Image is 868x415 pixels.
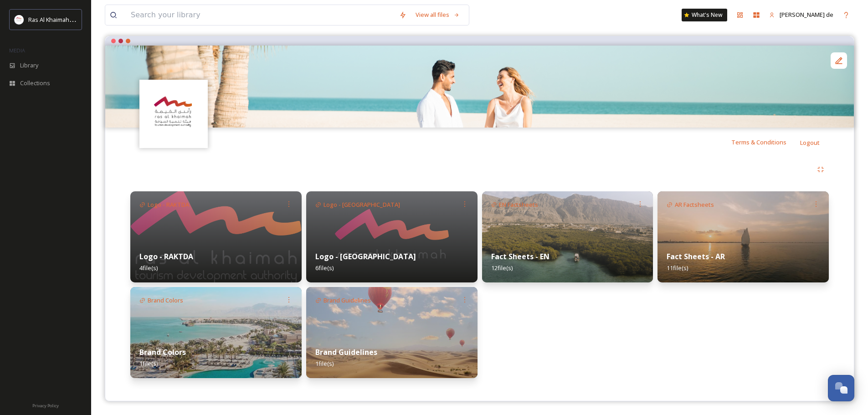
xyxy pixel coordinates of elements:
strong: Logo - RAKTDA [139,251,193,261]
input: Search your library [126,5,395,25]
strong: Brand Guidelines [315,347,377,357]
span: 1 file(s) [315,359,334,368]
span: 11 file(s) [667,264,688,272]
span: Brand Guidelines [324,296,371,305]
a: View all files [411,6,464,24]
span: 6 file(s) [315,264,334,272]
img: Logo_RAKTDA_RGB-01.png [141,81,207,147]
span: 1 file(s) [139,359,158,368]
button: Open Chat [828,375,854,401]
strong: Fact Sheets - EN [491,251,550,261]
a: [PERSON_NAME] de [765,6,838,24]
strong: Logo - [GEOGRAPHIC_DATA] [315,251,416,261]
img: 41d62023-764c-459e-a281-54ac939b3615.jpg [306,191,478,282]
span: Logo - [GEOGRAPHIC_DATA] [324,200,400,209]
span: Privacy Policy [32,403,59,409]
span: Logo - RAKTDA [148,200,189,209]
span: Ras Al Khaimah Tourism Development Authority [28,15,157,24]
span: Logout [800,138,820,147]
strong: Fact Sheets - AR [667,251,725,261]
img: 9c04a8a9-2cd8-433c-8702-32e63022f915.jpg [306,287,478,378]
strong: Brand Colors [139,347,186,357]
span: EN Factsheets [499,200,538,209]
a: Terms & Conditions [731,137,800,148]
img: 53d19e9f-57ec-46d9-b4fb-66ff7cd18e28.jpg [657,191,829,282]
a: What's New [682,9,727,21]
span: Library [20,61,38,70]
img: 5dc3d4a5-115c-47cb-9592-106444ae7da6.jpg [130,287,302,378]
span: 12 file(s) [491,264,513,272]
span: Collections [20,79,50,87]
img: f0db2a41-4a96-4f71-8a17-3ff40b09c344.jpg [482,191,653,282]
span: 4 file(s) [139,264,158,272]
span: [PERSON_NAME] de [780,10,833,19]
img: Logo_RAKTDA_RGB-01.png [15,15,24,24]
img: 5f4024f2-6cd2-418a-b37f-5bc11d69bb2d.jpg [130,191,302,282]
a: Privacy Policy [32,400,59,410]
span: AR Factsheets [675,200,714,209]
span: MEDIA [9,47,25,54]
img: DP - Couple - 9.jpg [105,46,854,128]
span: Brand Colors [148,296,183,305]
span: Terms & Conditions [731,138,786,146]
